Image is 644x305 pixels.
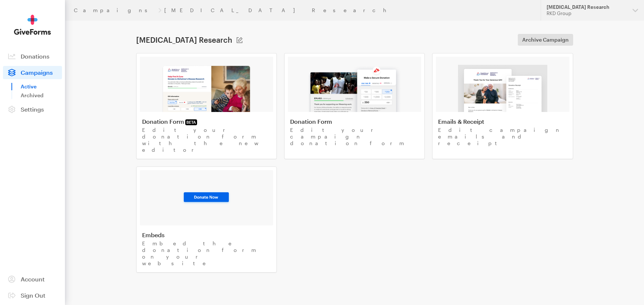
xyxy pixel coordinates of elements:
[14,15,51,35] img: GiveForms
[136,35,232,44] h1: [MEDICAL_DATA] Research
[185,119,197,125] span: BETA
[142,231,271,239] h4: Embeds
[3,50,62,63] a: Donations
[21,53,49,60] span: Donations
[21,276,45,283] span: Account
[458,65,547,112] img: image-3-0695904bd8fc2540e7c0ed4f0f3f42b2ae7fdd5008376bfc2271839042c80776.png
[3,103,62,116] a: Settings
[21,82,62,91] a: Active
[518,34,573,46] a: Archive Campaign
[3,289,62,302] a: Sign Out
[438,118,567,125] h4: Emails & Receipt
[136,53,277,159] a: Donation FormBETA Edit your donation form with the new editor
[161,65,252,112] img: image-1-83ed7ead45621bf174d8040c5c72c9f8980a381436cbc16a82a0f79bcd7e5139.png
[21,106,44,113] span: Settings
[290,127,419,147] p: Edit your campaign donation form
[21,91,62,100] a: Archived
[74,7,155,13] a: Campaigns
[164,7,399,13] a: [MEDICAL_DATA] Research
[547,10,627,17] div: RKD Group
[438,127,567,147] p: Edit campaign emails and receipt
[3,273,62,286] a: Account
[136,166,277,273] a: Embeds Embed the donation form on your website
[290,118,419,125] h4: Donation Form
[284,53,425,159] a: Donation Form Edit your campaign donation form
[432,53,573,159] a: Emails & Receipt Edit campaign emails and receipt
[547,4,627,10] div: [MEDICAL_DATA] Research
[21,69,53,76] span: Campaigns
[3,66,62,79] a: Campaigns
[307,65,402,112] img: image-2-e181a1b57a52e92067c15dabc571ad95275de6101288912623f50734140ed40c.png
[181,190,231,205] img: image-3-93ee28eb8bf338fe015091468080e1db9f51356d23dce784fdc61914b1599f14.png
[21,292,45,299] span: Sign Out
[522,35,569,44] span: Archive Campaign
[142,240,271,267] p: Embed the donation form on your website
[142,118,271,125] h4: Donation Form
[142,127,271,153] p: Edit your donation form with the new editor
